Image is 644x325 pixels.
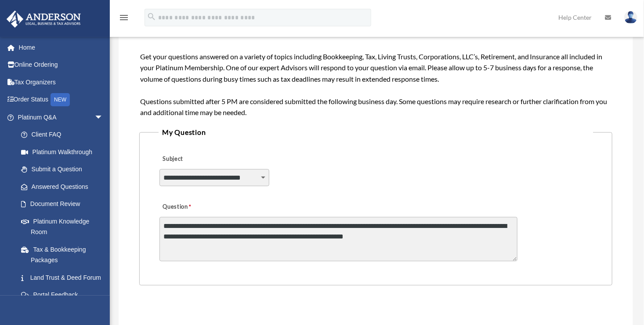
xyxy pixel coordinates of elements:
a: menu [119,15,129,23]
a: Platinum Walkthrough [12,143,116,161]
a: Land Trust & Deed Forum [12,269,116,286]
i: menu [119,12,129,23]
label: Question [159,201,228,213]
img: Anderson Advisors Platinum Portal [4,11,83,28]
a: Portal Feedback [12,286,116,304]
div: NEW [51,93,70,106]
a: Order StatusNEW [6,91,116,109]
i: search [147,12,156,22]
a: Submit a Question [12,161,112,178]
legend: My Question [159,126,593,138]
a: Client FAQ [12,126,116,144]
a: Tax Organizers [6,73,116,91]
a: Platinum Q&Aarrow_drop_down [6,108,116,126]
a: Tax & Bookkeeping Packages [12,241,116,269]
span: arrow_drop_down [94,108,112,126]
a: Online Ordering [6,56,116,74]
img: User Pic [624,11,637,24]
a: Home [6,39,116,56]
a: Document Review [12,195,116,213]
label: Subject [159,153,243,165]
a: Platinum Knowledge Room [12,213,116,241]
a: Answered Questions [12,178,116,195]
